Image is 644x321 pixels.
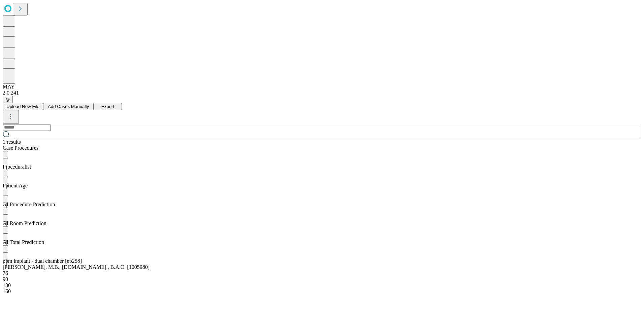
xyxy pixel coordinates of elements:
[3,96,13,103] button: @
[3,103,43,110] button: Upload New File
[3,158,8,165] button: Menu
[3,202,55,207] span: Time-out to extubation/pocket closure
[3,183,28,188] span: Patient Age
[43,103,94,110] button: Add Cases Manually
[3,90,641,96] div: 2.0.241
[3,270,578,276] div: 76
[3,226,8,234] button: Sort
[3,252,8,259] button: Menu
[3,215,8,222] button: Menu
[3,276,8,282] span: 90
[3,189,8,196] button: Sort
[3,84,641,90] div: MAY
[3,234,8,241] button: Menu
[3,139,21,145] span: 1 results
[5,97,10,102] span: @
[3,164,31,170] span: Proceduralist
[3,177,8,184] button: Menu
[48,104,89,109] span: Add Cases Manually
[3,239,44,245] span: Includes set-up, patient in-room to patient out-of-room, and clean-up
[3,170,8,177] button: Sort
[3,264,578,270] div: [PERSON_NAME], M.B., [DOMAIN_NAME]., B.A.O. [1005980]
[3,258,578,264] div: ppm implant - dual chamber [ep258]
[3,110,19,124] button: kebab-menu
[3,196,8,203] button: Menu
[3,208,8,215] button: Sort
[101,104,115,109] span: Export
[3,151,8,158] button: Sort
[3,245,8,252] button: Sort
[6,104,39,109] span: Upload New File
[3,145,38,151] span: Scheduled procedures
[3,282,11,288] span: 130
[3,220,46,226] span: Patient in room to patient out of room
[3,288,11,294] span: 160
[94,103,122,109] a: Export
[94,103,122,110] button: Export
